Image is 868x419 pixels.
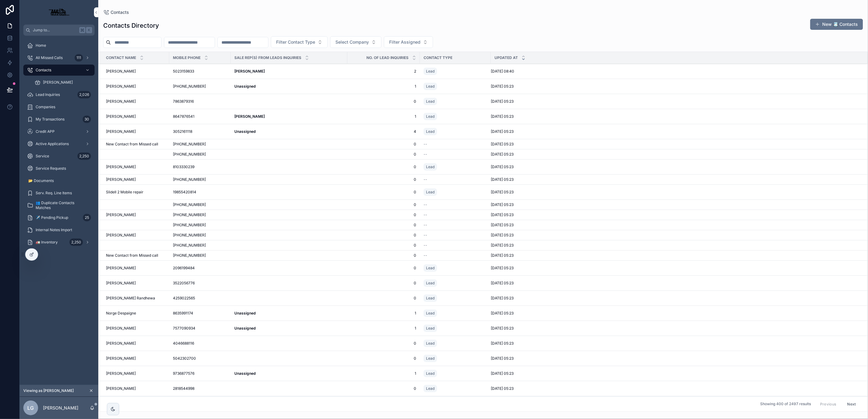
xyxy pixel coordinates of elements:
[351,326,416,331] span: 1
[234,69,344,74] a: [PERSON_NAME]
[173,233,227,238] a: [PHONE_NUMBER]
[424,223,427,227] span: --
[351,69,416,74] span: 2
[36,105,55,109] span: Companies
[173,99,227,104] a: 7863879316
[234,129,256,134] strong: Unassigned
[173,326,227,331] a: 7577090934
[424,264,437,272] a: Lead
[491,69,514,74] span: [DATE] 08:40
[173,190,196,195] span: 19855420814
[491,99,860,104] a: [DATE] 05:23
[491,281,860,286] a: [DATE] 05:23
[491,177,514,182] span: [DATE] 05:23
[491,164,860,169] a: [DATE] 05:23
[77,91,91,98] div: 2,026
[36,129,55,134] span: Credit APP
[23,52,95,63] a: All Missed Calls111
[491,281,514,286] span: [DATE] 05:23
[234,84,344,89] a: Unassigned
[106,341,166,346] a: [PERSON_NAME]
[426,69,435,74] span: Lead
[173,243,227,248] a: [PHONE_NUMBER]
[173,129,227,134] a: 3052161118
[271,36,328,48] button: Select Button
[173,152,227,157] a: [PHONE_NUMBER]
[491,266,514,271] span: [DATE] 05:23
[424,142,487,147] a: --
[173,99,194,104] span: 7863879316
[173,190,227,195] a: 19855420814
[36,141,69,146] span: Active Applications
[426,266,435,271] span: Lead
[351,296,416,301] a: 0
[426,99,435,104] span: Lead
[83,116,91,123] div: 30
[23,188,95,199] a: Serv. Req. Line Items
[23,224,95,235] a: Internal Notes Import
[351,356,416,361] a: 0
[424,354,487,363] a: Lead
[106,99,166,104] a: [PERSON_NAME]
[106,114,136,119] span: [PERSON_NAME]
[351,84,416,89] a: 1
[351,177,416,182] span: 0
[173,281,227,286] a: 3522056776
[23,101,95,113] a: Companies
[173,281,195,286] span: 3522056776
[491,296,860,301] a: [DATE] 05:23
[424,233,487,238] a: --
[36,92,60,97] span: Lead Inquiries
[173,152,206,157] span: [PHONE_NUMBER]
[424,66,487,76] a: Lead
[491,202,860,207] a: [DATE] 05:23
[424,112,487,121] a: Lead
[106,253,158,258] span: New Contact from Missed call
[173,142,206,147] span: [PHONE_NUMBER]
[106,356,136,361] span: [PERSON_NAME]
[36,191,72,196] span: Serv. Req. Line Items
[491,190,860,195] a: [DATE] 05:23
[424,187,487,197] a: Lead
[424,68,437,75] a: Lead
[424,338,487,348] a: Lead
[491,164,514,169] span: [DATE] 05:23
[491,233,860,238] a: [DATE] 05:23
[351,266,416,271] span: 0
[491,114,860,119] a: [DATE] 05:23
[424,263,487,273] a: Lead
[173,341,227,346] a: 4046688116
[424,325,437,332] a: Lead
[351,243,416,248] a: 0
[75,54,83,61] div: 111
[424,243,427,248] span: --
[234,326,256,330] strong: Unassigned
[335,39,369,45] span: Select Company
[23,175,95,186] a: 📂 Documents
[106,177,136,182] span: [PERSON_NAME]
[36,215,68,220] span: ✈️ Pending Pickup
[23,25,95,36] button: Jump to...K
[424,128,437,135] a: Lead
[173,223,227,227] a: [PHONE_NUMBER]
[424,163,437,171] a: Lead
[106,190,143,195] span: Slidell 2 Mobile repair
[106,266,136,271] span: [PERSON_NAME]
[491,253,860,258] a: [DATE] 05:23
[426,190,435,195] span: Lead
[351,152,416,157] span: 0
[424,142,427,147] span: --
[23,114,95,125] a: My Transactions30
[36,166,66,171] span: Service Requests
[106,311,136,316] span: Norge Despaigne
[351,341,416,346] span: 0
[36,43,46,48] span: Home
[491,99,514,104] span: [DATE] 05:23
[351,114,416,119] span: 1
[43,80,73,85] span: [PERSON_NAME]
[28,178,54,183] span: 📂 Documents
[810,19,863,30] a: New 📇 Contacts
[23,163,95,174] a: Service Requests
[173,253,206,258] span: [PHONE_NUMBER]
